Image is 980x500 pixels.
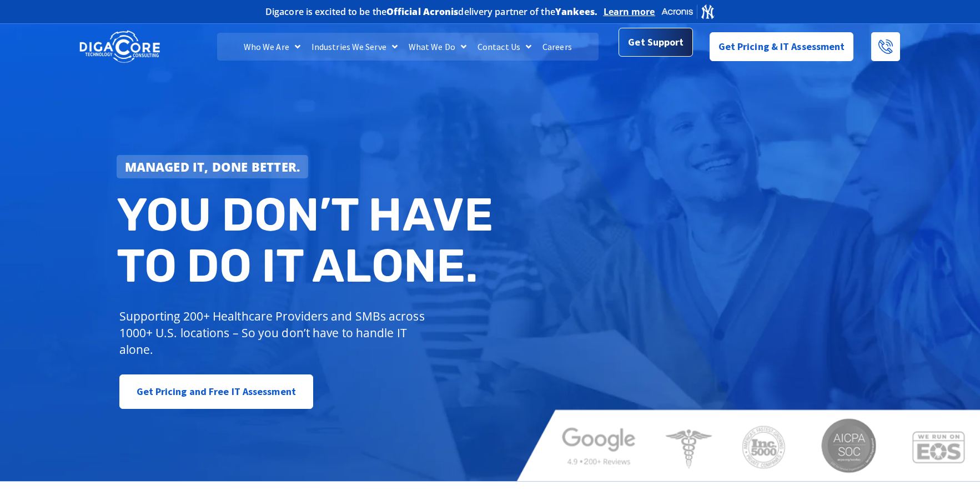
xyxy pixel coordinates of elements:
[718,36,845,58] span: Get Pricing & IT Assessment
[306,33,403,61] a: Industries We Serve
[265,7,598,16] h2: Digacore is excited to be the delivery partner of the
[238,33,306,61] a: Who We Are
[386,6,459,18] b: Official Acronis
[119,374,313,409] a: Get Pricing and Free IT Assessment
[119,308,430,358] p: Supporting 200+ Healthcare Providers and SMBs across 1000+ U.S. locations – So you don’t have to ...
[217,33,598,61] nav: Menu
[661,3,715,19] img: Acronis
[117,155,309,178] a: Managed IT, done better.
[125,158,300,175] strong: Managed IT, done better.
[472,33,537,61] a: Contact Us
[619,28,692,57] a: Get Support
[537,33,577,61] a: Careers
[79,29,160,64] img: DigaCore Technology Consulting
[555,6,598,18] b: Yankees.
[117,189,499,291] h2: You don’t have to do IT alone.
[137,381,296,403] span: Get Pricing and Free IT Assessment
[403,33,472,61] a: What We Do
[628,31,684,53] span: Get Support
[604,6,655,17] a: Learn more
[710,32,854,61] a: Get Pricing & IT Assessment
